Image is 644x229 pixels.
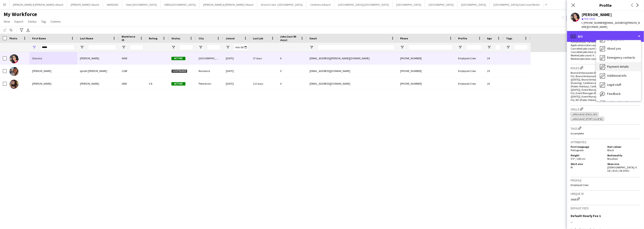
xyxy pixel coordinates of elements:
[307,77,397,90] div: [EMAIL_ADDRESS][DOMAIN_NAME]
[19,27,24,33] app-action-btn: Advanced filters
[257,0,306,9] button: Share A Coke - [GEOGRAPHIC_DATA]
[607,101,619,105] span: Calendar
[607,154,640,157] h5: Nationality
[571,197,640,201] div: 5458
[77,65,119,77] div: Ignotti [PERSON_NAME]
[250,52,277,64] div: 17 days
[596,98,641,107] div: Calendar
[199,45,203,49] button: Open Filter Menu
[607,157,618,160] span: Brazilian
[400,45,404,49] button: Open Filter Menu
[32,45,36,49] button: Open Filter Menu
[4,11,37,18] span: My Workforce
[130,45,143,50] input: Workforce ID Filter Input
[490,0,543,9] button: [GEOGRAPHIC_DATA]/Gold Coast Winter
[458,45,462,49] button: Open Filter Menu
[571,54,640,57] p: Worked jobs count: 6
[514,45,528,50] input: Tags Filter Input
[226,45,230,49] button: Open Filter Menu
[607,46,621,50] span: About you
[571,148,584,152] span: Portuguese
[306,0,334,9] button: Conference Board
[582,21,640,29] span: | [EMAIL_ADDRESS][PERSON_NAME][DOMAIN_NAME]
[571,206,640,210] h3: Default fees
[196,52,223,64] div: [GEOGRAPHIC_DATA]
[571,162,604,166] h5: Shirt size
[4,19,10,24] span: View
[171,69,187,73] span: Suspended
[582,13,612,17] div: [PERSON_NAME]
[607,92,621,96] span: Feedback
[40,45,74,50] input: First Name Filter Input
[80,37,93,40] span: Last Name
[253,37,263,40] span: Last job
[397,77,455,90] div: [PHONE_NUMBER]
[196,77,223,90] div: Petersham
[571,65,640,70] h3: Roles
[103,0,122,9] button: SAMSUNG
[171,82,185,86] span: Active
[199,37,204,40] span: City
[607,145,640,148] h5: Hair colour
[119,65,146,77] div: 2188
[400,37,408,40] span: Phone
[455,52,484,64] div: Employed Crew
[280,35,299,42] span: Jobs (last 90 days)
[571,132,640,135] p: Incomplete
[571,145,604,148] h5: First language
[596,80,641,89] div: Legal stuff
[119,77,146,90] div: 3893
[310,37,317,40] span: Email
[207,45,220,50] input: City Filter Input
[146,77,169,90] div: 3.8
[13,19,25,24] a: Export
[29,77,77,90] div: [PERSON_NAME]
[28,19,37,24] span: Status
[10,67,19,76] img: Giovanna Ignotti Pellegrino
[10,37,17,40] span: Photo
[567,31,644,42] div: Bio
[122,45,126,49] button: Open Filter Menu
[495,45,501,50] input: Age Filter Input
[408,45,453,50] input: Phone Filter Input
[607,162,640,166] h5: Shoe size
[596,53,641,62] div: Emergency contacts
[571,50,640,54] p: Cancelled jobs total count: 0
[277,77,307,90] div: 0
[397,52,455,64] div: [PHONE_NUMBER]
[584,17,595,20] span: Not rated
[466,45,482,50] input: Profile Filter Input
[458,37,467,40] span: Profile
[397,65,455,77] div: [PHONE_NUMBER]
[88,45,116,50] input: Last Name Filter Input
[199,0,257,9] button: [PERSON_NAME] & [PERSON_NAME]'s Board
[29,65,77,77] div: [PERSON_NAME]
[10,80,19,89] img: Giovanna Zaquias Santiago
[50,19,61,24] span: Comms
[171,37,180,40] span: Status
[29,52,77,64] div: Giovana
[122,35,138,42] span: Workforce ID
[149,37,157,40] span: Rating
[226,37,235,40] span: Joined
[26,19,38,24] a: Status
[32,37,46,40] span: First Name
[77,52,119,64] div: [PERSON_NAME]
[571,140,640,144] h3: Attributes
[171,57,185,60] span: Active
[223,65,250,77] div: [DATE]
[596,89,641,98] div: Feedback
[607,64,629,69] span: Payment details
[80,45,84,49] button: Open Filter Menu
[122,0,161,9] button: Uber [GEOGRAPHIC_DATA]
[571,47,640,50] p: Cancelled jobs count: 0
[596,44,641,53] div: About you
[277,52,307,64] div: 6
[196,65,223,77] div: Randwick
[484,52,503,64] div: 24
[223,77,250,90] div: [DATE]
[571,214,601,218] h3: Default Hourly Fee 1
[318,45,395,50] input: Email Filter Input
[607,148,614,152] span: Black
[607,74,627,78] span: Additional info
